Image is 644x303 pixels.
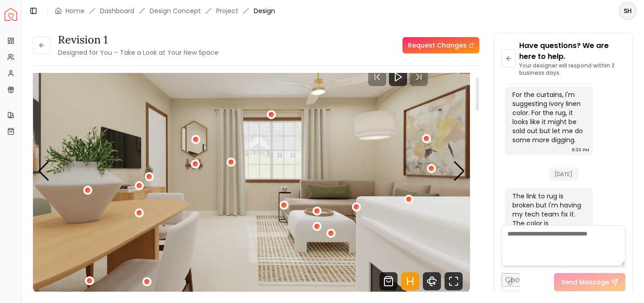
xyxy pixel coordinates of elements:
[512,192,584,237] div: The link to rug is broken but I'm having my tech team fix it. The color is Natural/Ivory/Brown
[33,48,470,294] img: Design Render 1
[519,40,625,62] p: Have questions? We are here to help.
[402,37,479,53] a: Request Changes
[66,6,85,15] a: Home
[55,6,275,15] nav: breadcrumb
[216,6,238,15] a: Project
[512,90,584,144] div: For the curtains, I'm suggesting ivory linen color. For the rug, it looks like it might be sold o...
[150,6,201,15] li: Design Concept
[58,48,218,57] small: Designed for You – Take a Look at Your New Space
[572,145,589,154] div: 8:33 PM
[620,3,636,19] span: SH
[5,8,17,21] a: Spacejoy
[33,48,470,294] div: Carousel
[519,62,625,77] p: Your designer will respond within 2 business days.
[445,272,463,290] svg: Fullscreen
[453,161,465,181] div: Next slide
[393,72,403,82] svg: Play
[401,272,419,290] svg: Hotspots Toggle
[58,33,218,47] h3: Revision 1
[423,272,441,290] svg: 360 View
[100,6,134,15] a: Dashboard
[38,161,50,181] div: Previous slide
[379,272,398,290] svg: Shop Products from this design
[5,8,17,21] img: Spacejoy Logo
[619,2,637,20] button: SH
[549,168,578,181] span: [DATE]
[254,6,275,15] span: Design
[33,48,470,294] div: 1 / 5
